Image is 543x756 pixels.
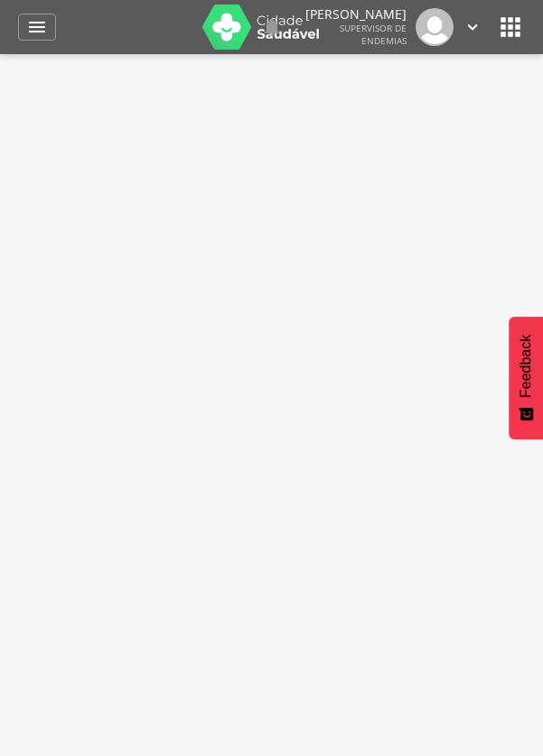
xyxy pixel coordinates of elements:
i:  [261,16,283,38]
p: [PERSON_NAME] [305,8,407,21]
span: Supervisor de Endemias [340,22,407,47]
i:  [463,17,482,37]
button: Feedback - Mostrar pesquisa [509,317,543,439]
a:  [261,8,283,46]
span: Feedback [518,335,534,398]
i:  [26,16,48,38]
a:  [18,14,56,41]
i:  [496,13,525,41]
a:  [463,8,482,46]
